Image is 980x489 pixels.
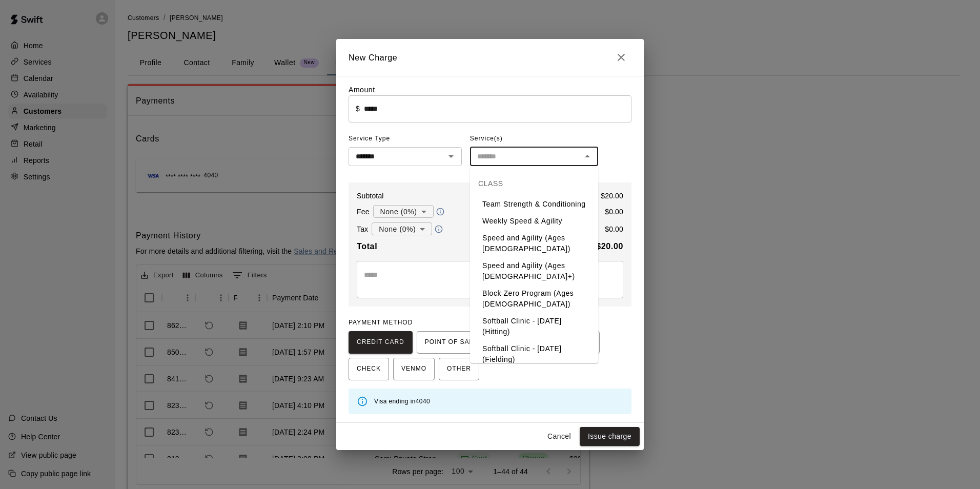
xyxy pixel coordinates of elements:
[580,427,640,446] button: Issue charge
[596,242,623,251] b: $ 20.00
[611,47,631,68] button: Close
[349,131,462,147] span: Service Type
[374,398,430,405] span: Visa ending in 4040
[439,358,479,380] button: OTHER
[357,334,404,351] span: CREDIT CARD
[417,331,486,354] button: POINT OF SALE
[580,149,595,164] button: Close
[470,230,598,257] li: Speed and Agility (Ages [DEMOGRAPHIC_DATA])
[470,285,598,313] li: Block Zero Program (Ages [DEMOGRAPHIC_DATA])
[372,219,432,238] div: None (0%)
[357,207,370,217] p: Fee
[470,196,598,213] li: Team Strength & Conditioning
[349,358,389,380] button: CHECK
[401,361,426,377] span: VENMO
[470,171,598,196] div: CLASS
[349,331,413,354] button: CREDIT CARD
[373,202,434,221] div: None (0%)
[470,213,598,230] li: Weekly Speed & Agility
[356,104,360,114] p: $
[444,149,458,164] button: Open
[336,39,644,76] h2: New Charge
[447,361,471,377] span: OTHER
[470,313,598,340] li: Softball Clinic - [DATE] (Hitting)
[605,224,623,234] p: $ 0.00
[470,131,503,147] span: Service(s)
[470,340,598,368] li: Softball Clinic - [DATE] (Fielding)
[349,86,375,94] label: Amount
[470,257,598,285] li: Speed and Agility (Ages [DEMOGRAPHIC_DATA]+)
[357,191,384,201] p: Subtotal
[357,361,381,377] span: CHECK
[605,207,623,217] p: $ 0.00
[425,334,478,351] span: POINT OF SALE
[393,358,435,380] button: VENMO
[601,191,623,201] p: $ 20.00
[543,427,576,446] button: Cancel
[349,319,413,326] span: PAYMENT METHOD
[357,224,368,234] p: Tax
[357,242,377,251] b: Total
